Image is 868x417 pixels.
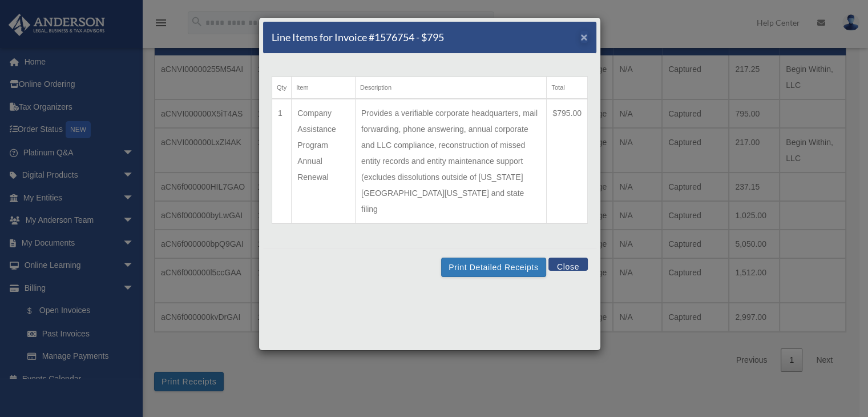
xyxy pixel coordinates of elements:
td: $795.00 [547,99,588,223]
button: Close [548,258,588,271]
th: Qty [272,77,292,99]
td: 1 [272,99,292,223]
span: × [580,30,588,43]
button: Print Detailed Receipts [441,258,546,277]
th: Description [355,77,546,99]
th: Item [292,77,356,99]
td: Provides a verifiable corporate headquarters, mail forwarding, phone answering, annual corporate ... [355,99,546,223]
th: Total [547,77,588,99]
button: Close [580,31,588,43]
h5: Line Items for Invoice #1576754 - $795 [272,30,444,45]
td: Company Assistance Program Annual Renewal [292,99,356,223]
